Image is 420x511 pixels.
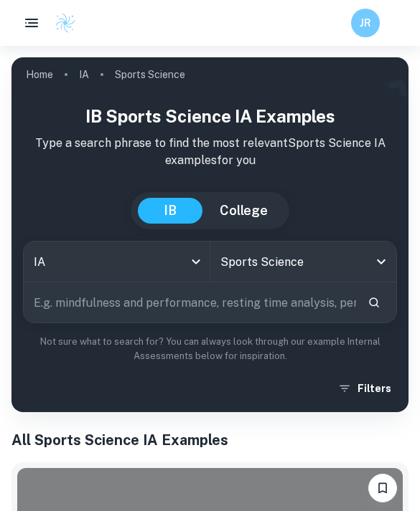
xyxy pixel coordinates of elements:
[24,282,356,323] input: E.g. mindfulness and performance, resting time analysis, personality and sport...
[205,198,282,224] button: College
[23,335,397,364] p: Not sure what to search for? You can always look through our example Internal Assessments below f...
[79,65,89,85] a: IA
[351,9,380,37] button: JR
[23,135,397,169] p: Type a search phrase to find the most relevant Sports Science IA examples for you
[11,429,409,451] h1: All Sports Science IA Examples
[46,12,76,34] a: Clastify logo
[335,376,397,401] button: Filters
[24,242,210,282] div: IA
[23,103,397,129] h1: IB Sports Science IA examples
[115,67,185,82] p: Sports Science
[358,15,374,31] h6: JR
[138,198,202,224] button: IB
[368,474,397,502] button: Bookmark
[55,12,76,34] img: Clastify logo
[362,290,386,315] button: Search
[26,65,53,85] a: Home
[11,57,409,412] img: profile cover
[371,252,391,272] button: Open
